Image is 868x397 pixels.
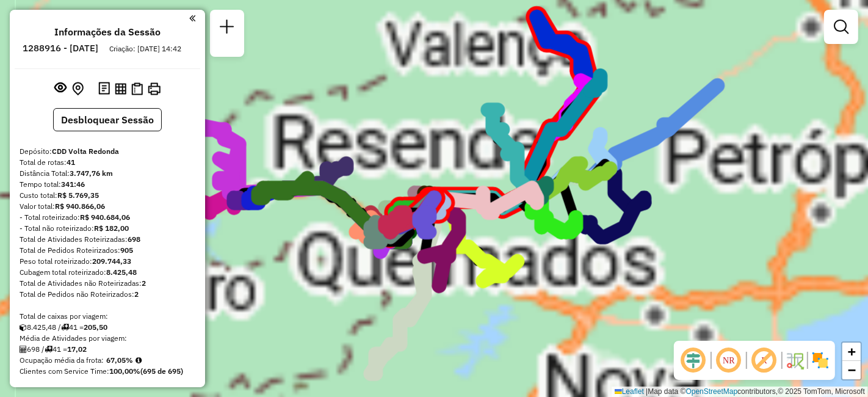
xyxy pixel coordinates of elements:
[20,355,104,365] span: Ocupação média da frota:
[45,346,52,353] i: Total de rotas
[52,147,119,156] strong: CDD Volta Redonda
[67,344,87,354] strong: 17,02
[20,223,195,234] div: - Total não roteirizado:
[61,324,69,331] i: Total de rotas
[20,333,195,344] div: Média de Atividades por viagem:
[686,387,738,396] a: OpenStreetMap
[20,146,195,157] div: Depósito:
[646,387,648,396] span: |
[842,343,861,361] a: Zoom in
[52,79,70,98] button: Exibir sessão original
[20,346,27,353] i: Total de Atividades
[96,79,112,98] button: Logs desbloquear sessão
[142,279,146,288] strong: 2
[70,169,113,178] strong: 3.747,76 km
[94,224,129,233] strong: R$ 182,00
[714,346,743,375] span: Ocultar NR
[829,15,853,39] a: Exibir filtros
[679,346,708,375] span: Ocultar deslocamento
[54,26,161,38] h4: Informações da Sessão
[612,387,868,397] div: Map data © contributors,© 2025 TomTom, Microsoft
[20,256,195,267] div: Peso total roteirizado:
[842,361,861,379] a: Zoom out
[120,246,133,255] strong: 905
[848,362,856,377] span: −
[109,366,140,376] strong: 100,00%
[20,245,195,256] div: Total de Pedidos Roteirizados:
[84,322,107,332] strong: 205,50
[20,322,195,333] div: 8.425,48 / 41 =
[92,257,131,266] strong: 209.744,33
[20,168,195,179] div: Distância Total:
[80,213,130,222] strong: R$ 940.684,06
[140,366,183,376] strong: (695 de 695)
[20,157,195,168] div: Total de rotas:
[106,355,133,365] strong: 67,05%
[53,108,162,131] button: Desbloquear Sessão
[785,351,805,370] img: Fluxo de ruas
[20,366,109,376] span: Clientes com Service Time:
[20,212,195,223] div: - Total roteirizado:
[136,357,142,364] em: Média calculada utilizando a maior ocupação (%Peso ou %Cubagem) de cada rota da sessão. Rotas cro...
[615,387,644,396] a: Leaflet
[20,311,195,322] div: Total de caixas por viagem:
[215,15,239,42] a: Nova sessão e pesquisa
[57,191,99,200] strong: R$ 5.769,35
[20,344,195,355] div: 698 / 41 =
[848,344,856,359] span: +
[811,351,830,370] img: Exibir/Ocultar setores
[128,235,140,244] strong: 698
[20,190,195,201] div: Custo total:
[20,324,27,331] i: Cubagem total roteirizado
[112,80,129,97] button: Visualizar relatório de Roteirização
[189,11,195,25] a: Clique aqui para minimizar o painel
[20,179,195,190] div: Tempo total:
[20,267,195,278] div: Cubagem total roteirizado:
[70,79,86,98] button: Centralizar mapa no depósito ou ponto de apoio
[67,158,75,167] strong: 41
[134,290,139,299] strong: 2
[61,180,85,189] strong: 341:46
[106,268,137,277] strong: 8.425,48
[55,202,105,211] strong: R$ 940.866,06
[23,43,98,54] h6: 1288916 - [DATE]
[145,80,163,98] button: Imprimir Rotas
[20,234,195,245] div: Total de Atividades Roteirizadas:
[750,346,779,375] span: Exibir rótulo
[104,43,186,54] div: Criação: [DATE] 14:42
[20,201,195,212] div: Valor total:
[20,278,195,289] div: Total de Atividades não Roteirizadas:
[20,289,195,300] div: Total de Pedidos não Roteirizados:
[129,80,145,98] button: Visualizar Romaneio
